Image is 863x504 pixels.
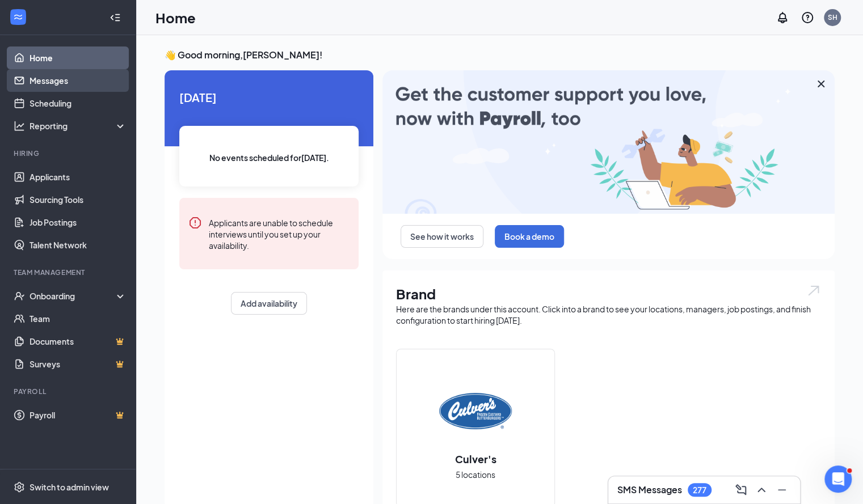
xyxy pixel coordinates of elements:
img: open.6027fd2a22e1237b5b06.svg [806,284,821,297]
svg: Collapse [110,12,121,23]
a: SurveysCrown [30,353,127,375]
iframe: Intercom live chat [824,465,852,493]
button: ComposeMessage [732,481,750,499]
h3: 👋 Good morning, [PERSON_NAME] ! [165,49,835,61]
button: Add availability [231,292,307,315]
a: Applicants [30,166,127,188]
a: Team [30,307,127,330]
img: payroll-large.gif [382,70,835,214]
svg: Error [188,216,202,230]
img: Culver's [439,375,512,447]
svg: Minimize [775,483,789,497]
span: [DATE] [179,88,359,106]
h2: Culver's [444,452,508,466]
div: 277 [693,485,706,495]
svg: UserCheck [14,290,25,302]
span: 5 locations [456,468,495,481]
div: Payroll [14,387,124,396]
svg: QuestionInfo [801,11,814,24]
h1: Home [155,8,196,27]
a: Job Postings [30,211,127,234]
svg: ChevronUp [755,483,768,497]
svg: WorkstreamLogo [12,11,24,23]
a: PayrollCrown [30,404,127,426]
div: Onboarding [30,290,117,302]
a: Scheduling [30,92,127,115]
a: Home [30,46,127,69]
svg: ComposeMessage [734,483,748,497]
h3: SMS Messages [617,484,682,496]
button: Book a demo [495,225,564,248]
div: Applicants are unable to schedule interviews until you set up your availability. [209,216,350,251]
div: Team Management [14,268,124,277]
div: Switch to admin view [30,481,109,493]
a: Sourcing Tools [30,188,127,211]
div: Hiring [14,149,124,158]
a: DocumentsCrown [30,330,127,353]
button: Minimize [773,481,791,499]
a: Talent Network [30,234,127,256]
button: See how it works [401,225,483,248]
svg: Settings [14,481,25,493]
svg: Cross [814,77,828,91]
a: Messages [30,69,127,92]
span: No events scheduled for [DATE] . [209,151,329,164]
div: SH [828,12,837,22]
div: Here are the brands under this account. Click into a brand to see your locations, managers, job p... [396,303,821,326]
h1: Brand [396,284,821,303]
svg: Notifications [776,11,789,24]
div: Reporting [30,120,127,132]
button: ChevronUp [752,481,771,499]
svg: Analysis [14,120,25,132]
